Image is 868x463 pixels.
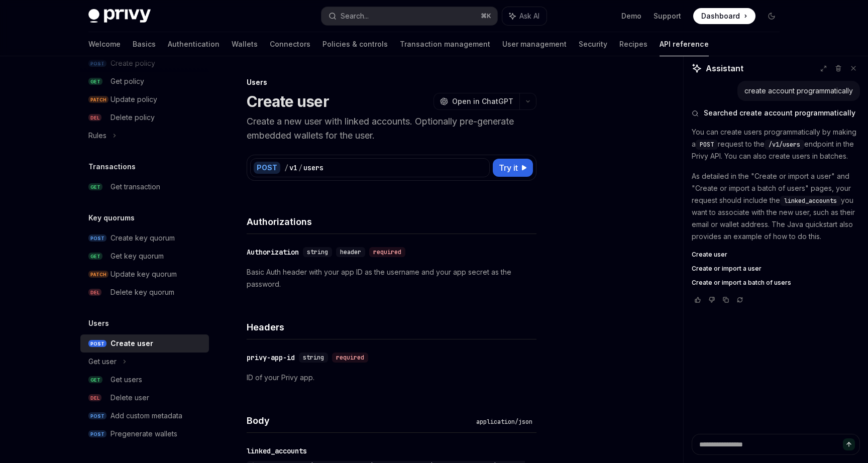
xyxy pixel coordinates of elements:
span: Ask AI [519,11,539,21]
div: Search... [341,10,369,22]
button: Try it [493,159,533,177]
span: GET [88,253,102,260]
span: DEL [88,394,101,402]
a: Authentication [168,32,220,56]
div: Get users [111,374,142,386]
div: Create user [111,337,153,350]
a: Transaction management [400,32,490,56]
span: Create or import a user [692,265,762,273]
div: Authorization [247,247,299,257]
span: /v1/users [769,141,800,149]
div: Delete policy [111,111,155,124]
div: create account programmatically [744,86,853,96]
p: As detailed in the "Create or import a user" and "Create or import a batch of users" pages, your ... [692,170,860,243]
a: Create or import a user [692,265,860,273]
button: Send message [843,438,855,450]
h5: Users [88,317,109,329]
p: You can create users programmatically by making a request to the endpoint in the Privy API. You c... [692,126,860,162]
div: Create key quorum [111,232,175,244]
a: GETGet policy [80,72,209,90]
h4: Body [247,414,472,427]
div: Rules [88,130,106,142]
span: Create user [692,251,727,259]
p: Create a new user with linked accounts. Optionally pre-generate embedded wallets for the user. [247,114,536,143]
h4: Headers [247,320,536,334]
img: dark logo [88,9,151,23]
a: Connectors [270,32,310,56]
div: Delete user [111,392,149,404]
button: Open in ChatGPT [433,93,519,110]
button: Search...⌘K [321,7,497,25]
div: v1 [289,163,297,173]
span: string [303,354,324,362]
button: Searched create account programmatically [692,108,860,118]
a: POSTCreate key quorum [80,229,209,247]
h5: Key quorums [88,212,135,224]
div: Delete key quorum [111,286,174,298]
span: POST [88,235,106,242]
a: Security [579,32,607,56]
span: ⌘ K [481,12,491,20]
div: Pregenerate wallets [111,428,177,440]
h5: Transactions [88,161,136,173]
div: required [332,353,368,363]
div: privy-app-id [247,353,295,363]
p: ID of your Privy app. [247,372,536,384]
a: Basics [133,32,156,56]
div: POST [254,162,280,174]
a: POSTAdd custom metadata [80,407,209,425]
div: Get user [88,356,117,368]
a: PATCHUpdate policy [80,90,209,108]
a: PATCHUpdate key quorum [80,265,209,283]
span: Dashboard [701,11,740,21]
span: Create or import a batch of users [692,279,791,287]
span: PATCH [88,96,108,103]
h1: Create user [247,92,329,110]
span: DEL [88,289,101,296]
span: Searched create account programmatically [704,108,855,118]
span: Assistant [706,62,743,74]
a: POSTPregenerate wallets [80,425,209,443]
a: GETGet transaction [80,178,209,196]
a: Welcome [88,32,121,56]
div: users [303,163,323,173]
div: Get key quorum [111,250,164,262]
div: / [284,163,288,173]
div: required [369,247,405,257]
span: DEL [88,114,101,122]
span: POST [700,141,714,149]
span: Try it [499,162,518,174]
span: linked_accounts [784,197,837,205]
div: Add custom metadata [111,410,182,422]
span: header [340,248,361,256]
a: DELDelete policy [80,108,209,127]
a: Support [654,11,681,21]
button: Toggle dark mode [764,8,780,24]
a: Create user [692,251,860,259]
a: API reference [660,32,709,56]
a: Demo [621,11,641,21]
span: POST [88,412,106,420]
h4: Authorizations [247,215,536,228]
span: POST [88,430,106,438]
div: Get transaction [111,181,160,193]
a: DELDelete user [80,389,209,407]
a: Dashboard [693,8,755,24]
span: POST [88,340,106,348]
button: Ask AI [502,7,547,25]
div: application/json [472,417,536,427]
div: Update policy [111,93,157,105]
a: GETGet key quorum [80,247,209,265]
a: GETGet users [80,371,209,389]
span: GET [88,376,102,384]
span: Open in ChatGPT [452,96,513,106]
a: Create or import a batch of users [692,279,860,287]
p: Basic Auth header with your app ID as the username and your app secret as the password. [247,266,536,290]
a: User management [502,32,567,56]
span: PATCH [88,271,108,278]
span: string [307,248,328,256]
div: Users [247,77,536,87]
div: / [298,163,302,173]
div: Update key quorum [111,268,177,280]
a: Policies & controls [322,32,388,56]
